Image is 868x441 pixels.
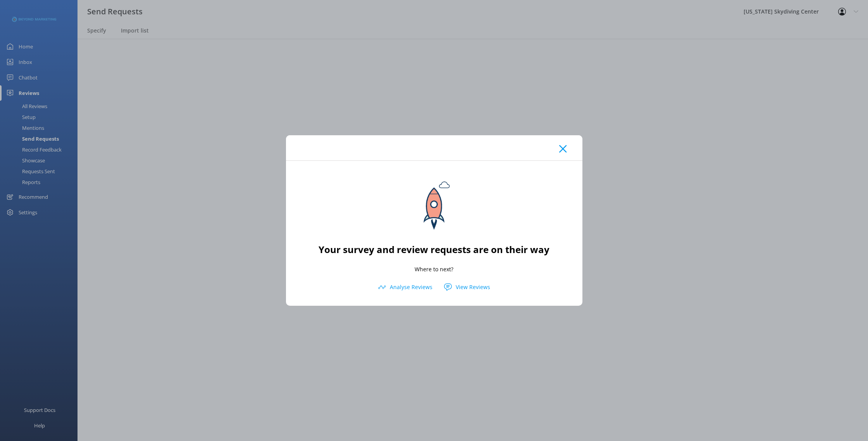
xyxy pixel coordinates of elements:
[438,281,496,293] button: View Reviews
[559,145,567,153] button: Close
[372,281,438,293] button: Analyse Reviews
[319,242,549,257] h2: Your survey and review requests are on their way
[399,172,469,242] img: sending...
[415,265,453,274] p: Where to next?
